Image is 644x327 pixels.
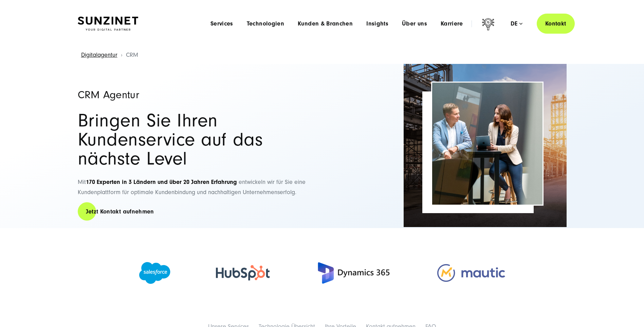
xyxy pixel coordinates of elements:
img: Mautic Agentur - Full-Service CRM Agentur SUNZINET [437,264,505,282]
h1: CRM Agentur [78,89,315,100]
div: Mit entwickeln wir für Sie eine Kundenplattform für optimale Kundenbindung und nachhaltigen Unter... [78,64,315,228]
img: SUNZINET Full Service Digital Agentur [78,17,138,31]
a: Jetzt Kontakt aufnehmen [78,202,162,221]
a: Insights [366,20,388,27]
a: Kontakt [537,14,575,34]
strong: 170 Experten in 3 Ländern und über 20 Jahren Erfahrung [86,178,237,186]
a: Kunden & Branchen [298,20,353,27]
a: Digitalagentur [81,51,117,58]
div: de [511,20,522,27]
img: Microsoft Dynamics Agentur 365 - Full-Service CRM Agentur SUNZINET [315,252,392,294]
img: CRM Agentur Header | Kunde und Berater besprechen etwas an einem Laptop [432,83,542,205]
a: Karriere [441,20,463,27]
a: Technologien [247,20,284,27]
img: Full-Service CRM Agentur SUNZINET [404,64,567,227]
img: Salesforce Partner Agentur - Full-Service CRM Agentur SUNZINET [139,262,170,284]
img: HubSpot Gold Partner Agentur - Full-Service CRM Agentur SUNZINET [216,265,270,280]
span: CRM [126,51,138,58]
h2: Bringen Sie Ihren Kundenservice auf das nächste Level [78,111,315,168]
a: Über uns [402,20,427,27]
a: Services [210,20,233,27]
